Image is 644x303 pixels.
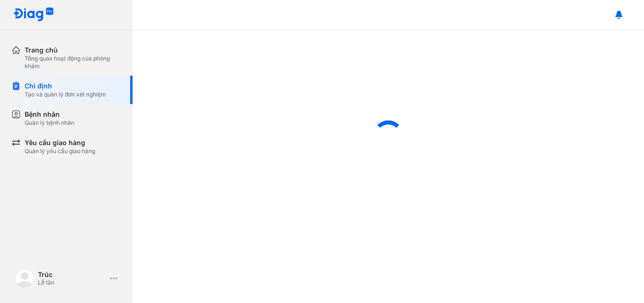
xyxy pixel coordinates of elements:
div: Tổng quan hoạt động của phòng khám [25,55,121,70]
div: Bệnh nhân [25,110,74,119]
img: logo [13,8,54,22]
div: Trúc [38,270,106,279]
div: Chỉ định [25,81,106,91]
div: Quản lý yêu cầu giao hàng [25,147,95,155]
img: logo [15,269,34,288]
div: Quản lý bệnh nhân [25,119,74,127]
div: Trang chủ [25,45,121,55]
div: Yêu cầu giao hàng [25,138,95,147]
div: Tạo và quản lý đơn xét nghiệm [25,91,106,98]
div: Lễ tân [38,279,106,286]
